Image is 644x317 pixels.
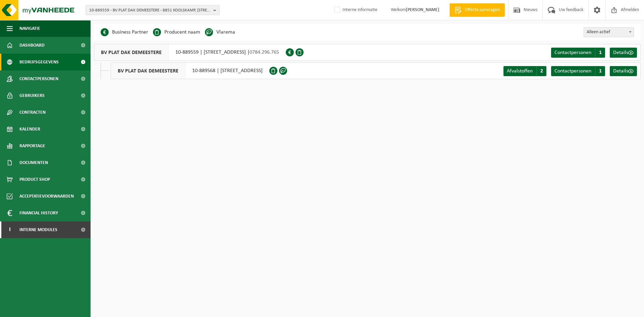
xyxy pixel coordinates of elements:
[19,37,45,54] span: Dashboard
[19,205,58,221] span: Financial History
[86,5,220,15] button: 10-889559 - BV PLAT DAK DEMEESTERE - 8851 KOOLSKAMP, [STREET_ADDRESS]
[19,70,58,87] span: Contactpersonen
[554,50,591,55] span: Contactpersonen
[463,7,501,13] span: Offerte aanvragen
[554,68,591,74] span: Contactpersonen
[205,27,235,37] li: Vlarema
[595,48,605,58] span: 1
[551,66,605,76] a: Contactpersonen 1
[7,221,13,238] span: I
[111,62,269,79] div: 10-889568 | [STREET_ADDRESS]
[19,188,74,205] span: Acceptatievoorwaarden
[101,27,148,37] li: Business Partner
[153,27,200,37] li: Producent naam
[19,20,40,37] span: Navigatie
[507,68,533,74] span: Afvalstoffen
[584,28,634,37] span: Alleen actief
[503,66,546,76] a: Afvalstoffen 2
[19,221,57,238] span: Interne modules
[19,54,59,70] span: Bedrijfsgegevens
[19,121,40,138] span: Kalender
[19,138,45,154] span: Rapportage
[111,63,185,79] span: BV PLAT DAK DEMEESTERE
[19,87,45,104] span: Gebruikers
[536,66,546,76] span: 2
[250,50,279,55] span: 0784.296.765
[595,66,605,76] span: 1
[610,66,637,76] a: Details
[551,48,605,58] a: Contactpersonen 1
[19,171,50,188] span: Product Shop
[610,48,637,58] a: Details
[406,7,439,12] strong: [PERSON_NAME]
[89,5,211,15] span: 10-889559 - BV PLAT DAK DEMEESTERE - 8851 KOOLSKAMP, [STREET_ADDRESS]
[613,50,628,55] span: Details
[584,27,634,37] span: Alleen actief
[19,104,46,121] span: Contracten
[94,44,286,61] div: 10-889559 | [STREET_ADDRESS] |
[19,154,48,171] span: Documenten
[449,3,505,17] a: Offerte aanvragen
[333,5,377,15] label: Interne informatie
[94,44,169,60] span: BV PLAT DAK DEMEESTERE
[613,68,628,74] span: Details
